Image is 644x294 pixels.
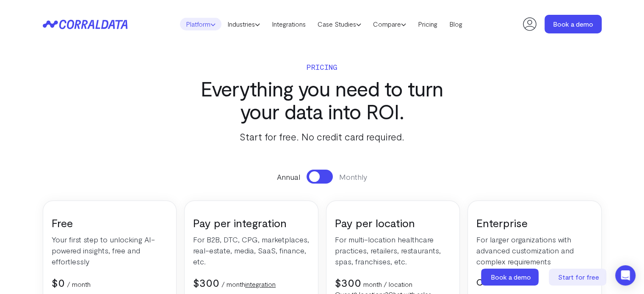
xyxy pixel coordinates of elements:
[558,273,599,281] span: Start for free
[339,171,367,182] span: Monthly
[443,18,468,30] a: Blog
[185,77,460,123] h3: Everything you need to turn your data into ROI.
[221,18,266,30] a: Industries
[481,269,540,286] a: Book a demo
[52,216,168,230] h3: Free
[367,18,412,30] a: Compare
[193,234,310,267] p: For B2B, DTC, CPG, marketplaces, real-estate, media, SaaS, finance, etc.
[335,216,451,230] h3: Pay per location
[193,276,219,289] span: $300
[335,234,451,267] p: For multi-location healthcare practices, retailers, restaurants, spas, franchises, etc.
[67,279,91,289] p: / month
[185,61,460,73] p: Pricing
[52,276,65,289] span: $0
[335,276,361,289] span: $300
[491,273,531,281] span: Book a demo
[180,18,221,30] a: Platform
[476,234,593,267] p: For larger organizations with advanced customization and complex requirements
[312,18,367,30] a: Case Studies
[245,280,276,288] a: integration
[277,171,300,182] span: Annual
[52,234,168,267] p: Your first step to unlocking AI-powered insights, free and effortlessly
[185,129,460,144] p: Start for free. No credit card required.
[412,18,443,30] a: Pricing
[615,265,636,286] div: Open Intercom Messenger
[266,18,312,30] a: Integrations
[221,279,276,289] p: / month
[476,216,593,230] h3: Enterprise
[193,216,310,230] h3: Pay per integration
[549,269,608,286] a: Start for free
[544,15,602,33] a: Book a demo
[363,279,412,289] p: month / location
[476,275,593,288] h5: Contact sales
